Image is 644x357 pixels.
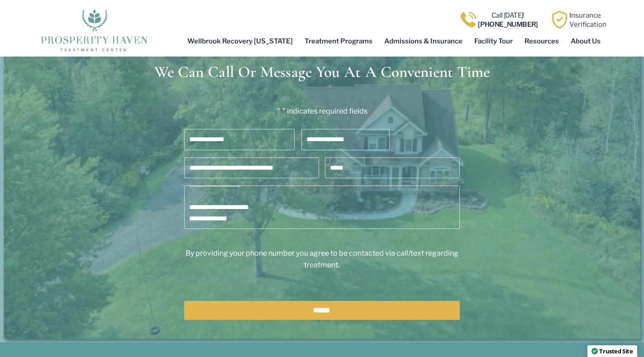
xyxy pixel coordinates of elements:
img: The logo for Prosperity Haven Addiction Recovery Center. [38,7,150,52]
a: Call [DATE]![PHONE_NUMBER] [478,11,538,29]
a: About Us [565,31,606,52]
a: Admissions & Insurance [378,31,468,52]
a: Facility Tour [468,31,519,52]
span: By providing your phone number you agree to be contacted via call/text regarding treatment. [186,249,458,269]
p: " " indicates required fields [160,105,484,117]
b: [PHONE_NUMBER] [478,20,538,29]
img: Call one of Prosperity Haven's dedicated counselors today so we can help you overcome addiction [459,11,477,29]
a: Wellbrook Recovery [US_STATE] [181,31,299,52]
a: Resources [519,31,565,52]
a: InsuranceVerification [569,11,606,29]
h3: we can call or message you at a convenient time [57,64,587,80]
img: Learn how Prosperity Haven, a verified substance abuse center can help you overcome your addiction [551,11,568,29]
a: Treatment Programs [299,31,378,52]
